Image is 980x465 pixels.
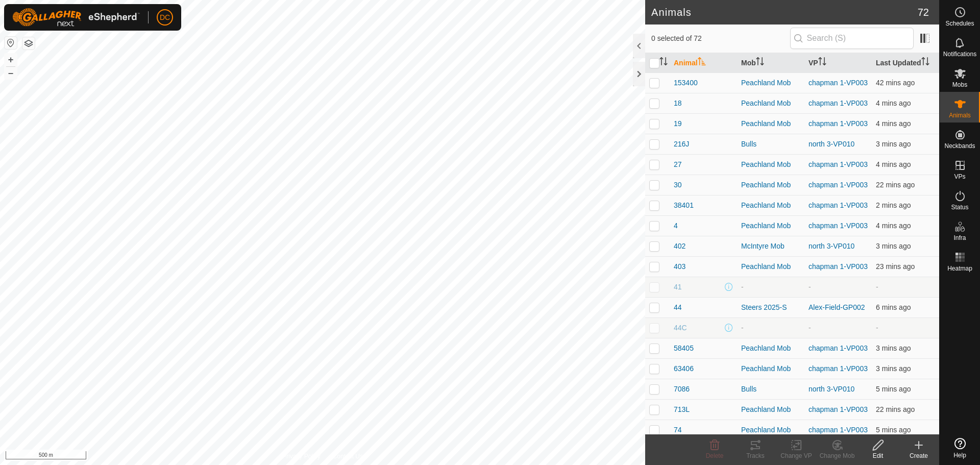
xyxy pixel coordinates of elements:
[674,302,682,313] span: 44
[333,452,363,461] a: Contact Us
[735,451,776,460] div: Tracks
[818,59,826,67] p-sorticon: Activate to sort
[876,364,911,373] span: 10 Sept 2025, 10:28 am
[698,59,706,67] p-sorticon: Activate to sort
[857,451,898,460] div: Edit
[876,99,911,107] span: 10 Sept 2025, 10:27 am
[674,159,682,170] span: 27
[808,99,868,107] a: chapman 1-VP003
[741,404,800,415] div: Peachland Mob
[945,20,974,27] span: Schedules
[674,180,682,190] span: 30
[876,119,911,128] span: 10 Sept 2025, 10:27 am
[943,51,976,57] span: Notifications
[953,235,966,241] span: Infra
[741,98,800,109] div: Peachland Mob
[808,181,868,189] a: chapman 1-VP003
[921,59,929,67] p-sorticon: Activate to sort
[876,324,878,332] span: -
[808,242,854,250] a: north 3-VP010
[876,181,915,189] span: 10 Sept 2025, 10:08 am
[804,53,872,73] th: VP
[160,12,170,23] span: DC
[674,363,694,374] span: 63406
[876,262,915,271] span: 10 Sept 2025, 10:08 am
[876,160,911,168] span: 10 Sept 2025, 10:27 am
[651,33,790,44] span: 0 selected of 72
[808,79,868,87] a: chapman 1-VP003
[741,261,800,272] div: Peachland Mob
[670,53,737,73] th: Animal
[741,118,800,129] div: Peachland Mob
[22,37,35,50] button: Map Layers
[282,452,321,461] a: Privacy Policy
[741,159,800,170] div: Peachland Mob
[706,452,724,459] span: Delete
[674,98,682,109] span: 18
[951,204,968,210] span: Status
[808,283,811,291] app-display-virtual-paddock-transition: -
[808,344,868,352] a: chapman 1-VP003
[944,143,975,149] span: Neckbands
[790,28,914,49] input: Search (S)
[876,405,915,413] span: 10 Sept 2025, 10:09 am
[808,119,868,128] a: chapman 1-VP003
[808,140,854,148] a: north 3-VP010
[741,343,800,354] div: Peachland Mob
[674,261,685,272] span: 403
[741,323,800,333] div: -
[808,324,811,332] app-display-virtual-paddock-transition: -
[808,160,868,168] a: chapman 1-VP003
[953,452,966,458] span: Help
[674,78,698,88] span: 153400
[741,384,800,395] div: Bulls
[674,118,682,129] span: 19
[741,221,800,231] div: Peachland Mob
[741,363,800,374] div: Peachland Mob
[776,451,817,460] div: Change VP
[741,302,800,313] div: Steers 2025-S
[876,283,878,291] span: -
[741,425,800,435] div: Peachland Mob
[741,200,800,211] div: Peachland Mob
[674,343,694,354] span: 58405
[952,82,967,88] span: Mobs
[954,174,965,180] span: VPs
[674,425,682,435] span: 74
[674,241,685,252] span: 402
[737,53,804,73] th: Mob
[898,451,939,460] div: Create
[876,79,915,87] span: 10 Sept 2025, 9:48 am
[808,426,868,434] a: chapman 1-VP003
[940,434,980,462] a: Help
[808,262,868,271] a: chapman 1-VP003
[876,140,911,148] span: 10 Sept 2025, 10:28 am
[876,201,911,209] span: 10 Sept 2025, 10:28 am
[5,67,17,79] button: –
[808,303,865,311] a: Alex-Field-GP002
[674,323,687,333] span: 44C
[741,78,800,88] div: Peachland Mob
[674,404,690,415] span: 713L
[674,384,690,395] span: 7086
[918,5,929,20] span: 72
[741,282,800,292] div: -
[808,405,868,413] a: chapman 1-VP003
[756,59,764,67] p-sorticon: Activate to sort
[876,222,911,230] span: 10 Sept 2025, 10:27 am
[651,6,918,18] h2: Animals
[872,53,939,73] th: Last Updated
[808,222,868,230] a: chapman 1-VP003
[741,241,800,252] div: McIntyre Mob
[741,180,800,190] div: Peachland Mob
[808,364,868,373] a: chapman 1-VP003
[5,54,17,66] button: +
[674,139,689,150] span: 216J
[674,221,678,231] span: 4
[674,200,694,211] span: 38401
[808,201,868,209] a: chapman 1-VP003
[5,37,17,49] button: Reset Map
[876,242,911,250] span: 10 Sept 2025, 10:28 am
[659,59,668,67] p-sorticon: Activate to sort
[876,303,911,311] span: 10 Sept 2025, 10:24 am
